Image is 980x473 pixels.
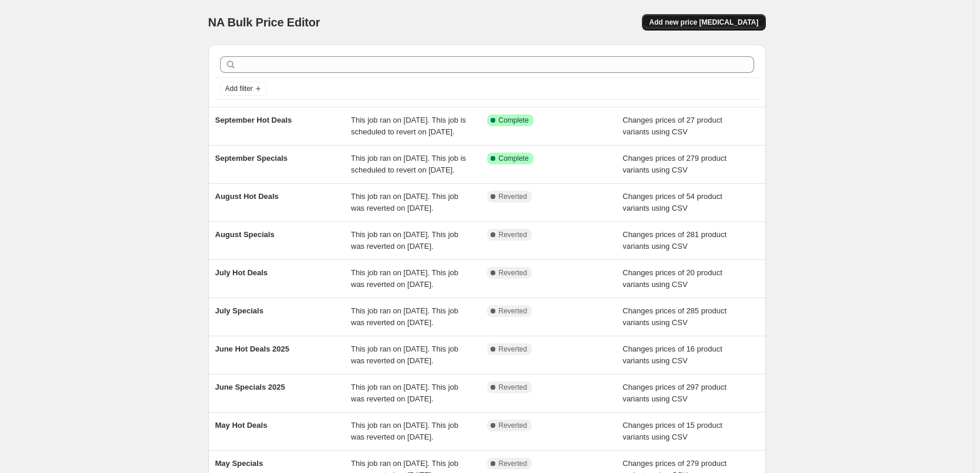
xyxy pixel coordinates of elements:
[649,18,758,27] span: Add new price [MEDICAL_DATA]
[499,306,528,316] span: Reverted
[215,383,285,391] span: June Specials 2025
[351,192,458,212] span: This job ran on [DATE]. This job was reverted on [DATE].
[499,459,528,468] span: Reverted
[499,268,528,278] span: Reverted
[499,230,528,239] span: Reverted
[351,344,458,365] span: This job ran on [DATE]. This job was reverted on [DATE].
[215,459,263,468] span: May Specials
[499,421,528,430] span: Reverted
[351,421,458,441] span: This job ran on [DATE]. This job was reverted on [DATE].
[215,154,288,163] span: September Specials
[215,268,268,277] span: July Hot Deals
[499,383,528,392] span: Reverted
[623,268,722,289] span: Changes prices of 20 product variants using CSV
[499,154,529,163] span: Complete
[215,192,279,201] span: August Hot Deals
[623,421,722,441] span: Changes prices of 15 product variants using CSV
[351,116,466,136] span: This job ran on [DATE]. This job is scheduled to revert on [DATE].
[225,84,253,93] span: Add filter
[351,306,458,327] span: This job ran on [DATE]. This job was reverted on [DATE].
[623,154,726,174] span: Changes prices of 279 product variants using CSV
[623,383,726,403] span: Changes prices of 297 product variants using CSV
[215,116,292,124] span: September Hot Deals
[351,268,458,289] span: This job ran on [DATE]. This job was reverted on [DATE].
[351,383,458,403] span: This job ran on [DATE]. This job was reverted on [DATE].
[623,344,722,365] span: Changes prices of 16 product variants using CSV
[499,344,528,354] span: Reverted
[215,344,289,353] span: June Hot Deals 2025
[208,16,320,29] span: NA Bulk Price Editor
[623,306,726,327] span: Changes prices of 285 product variants using CSV
[623,116,722,136] span: Changes prices of 27 product variants using CSV
[499,192,528,201] span: Reverted
[220,82,267,96] button: Add filter
[215,421,268,430] span: May Hot Deals
[499,116,529,125] span: Complete
[642,14,765,31] button: Add new price [MEDICAL_DATA]
[215,230,275,239] span: August Specials
[351,230,458,251] span: This job ran on [DATE]. This job was reverted on [DATE].
[623,230,726,251] span: Changes prices of 281 product variants using CSV
[215,306,263,315] span: July Specials
[351,154,466,174] span: This job ran on [DATE]. This job is scheduled to revert on [DATE].
[623,192,722,212] span: Changes prices of 54 product variants using CSV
